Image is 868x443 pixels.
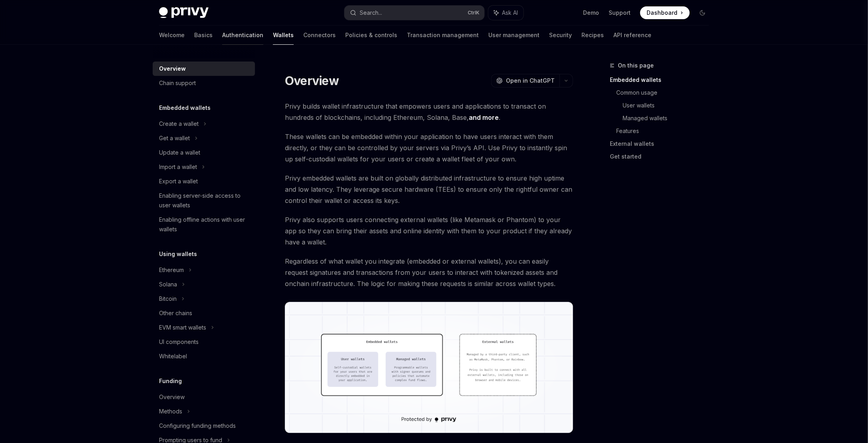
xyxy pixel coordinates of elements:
[159,133,190,143] div: Get a wallet
[194,26,213,45] a: Basics
[285,173,573,206] span: Privy embedded wallets are built on globally distributed infrastructure to ensure high uptime and...
[613,26,651,45] a: API reference
[696,6,709,19] button: Toggle dark mode
[153,76,255,90] a: Chain support
[159,407,182,416] div: Methods
[159,64,186,74] div: Overview
[159,280,177,289] div: Solana
[159,249,197,259] h5: Using wallets
[159,119,199,129] div: Create a wallet
[345,26,397,45] a: Policies & controls
[285,101,573,123] span: Privy builds wallet infrastructure that empowers users and applications to transact on hundreds o...
[153,174,255,189] a: Export a wallet
[285,131,573,165] span: These wallets can be embedded within your application to have users interact with them directly, ...
[153,349,255,364] a: Whitelabel
[153,189,255,213] a: Enabling server-side access to user wallets
[159,265,184,275] div: Ethereum
[159,7,209,18] img: dark logo
[549,26,572,45] a: Security
[407,26,479,45] a: Transaction management
[159,191,250,210] div: Enabling server-side access to user wallets
[623,112,715,125] a: Managed wallets
[285,74,339,88] h1: Overview
[159,148,200,157] div: Update a wallet
[159,78,196,88] div: Chain support
[344,6,484,20] button: Search...CtrlK
[159,337,199,347] div: UI components
[273,26,294,45] a: Wallets
[159,294,177,304] div: Bitcoin
[159,103,211,113] h5: Embedded wallets
[159,323,206,332] div: EVM smart wallets
[159,177,198,186] div: Export a wallet
[153,62,255,76] a: Overview
[159,308,192,318] div: Other chains
[159,26,185,45] a: Welcome
[647,9,677,17] span: Dashboard
[488,26,540,45] a: User management
[159,215,250,234] div: Enabling offline actions with user wallets
[506,77,555,85] span: Open in ChatGPT
[581,26,604,45] a: Recipes
[159,162,197,172] div: Import a wallet
[488,6,524,20] button: Ask AI
[468,10,480,16] span: Ctrl K
[360,8,382,18] div: Search...
[159,352,187,361] div: Whitelabel
[159,421,236,431] div: Configuring funding methods
[285,302,573,433] img: images/walletoverview.png
[618,61,654,70] span: On this page
[609,9,631,17] a: Support
[285,256,573,289] span: Regardless of what wallet you integrate (embedded or external wallets), you can easily request si...
[222,26,263,45] a: Authentication
[153,145,255,160] a: Update a wallet
[159,392,185,402] div: Overview
[469,113,499,122] a: and more
[616,125,715,137] a: Features
[610,137,715,150] a: External wallets
[153,306,255,320] a: Other chains
[303,26,336,45] a: Connectors
[616,86,715,99] a: Common usage
[153,213,255,236] a: Enabling offline actions with user wallets
[153,419,255,433] a: Configuring funding methods
[610,150,715,163] a: Get started
[640,6,690,19] a: Dashboard
[153,335,255,349] a: UI components
[153,390,255,404] a: Overview
[623,99,715,112] a: User wallets
[159,376,182,386] h5: Funding
[583,9,599,17] a: Demo
[491,74,559,87] button: Open in ChatGPT
[502,9,518,17] span: Ask AI
[285,214,573,248] span: Privy also supports users connecting external wallets (like Metamask or Phantom) to your app so t...
[610,74,715,86] a: Embedded wallets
